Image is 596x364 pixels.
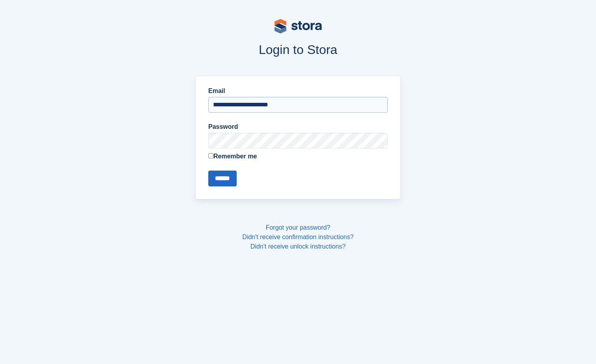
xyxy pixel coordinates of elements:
[208,122,388,132] label: Password
[250,243,346,250] a: Didn't receive unlock instructions?
[208,86,388,96] label: Email
[242,234,353,240] a: Didn't receive confirmation instructions?
[275,19,322,33] img: stora-logo-53a41332b3708ae10de48c4981b4e9114cc0af31d8433b30ea865607fb682f29.svg
[266,224,331,231] a: Forgot your password?
[45,43,551,57] h1: Login to Stora
[208,153,213,158] input: Remember me
[208,152,388,161] label: Remember me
